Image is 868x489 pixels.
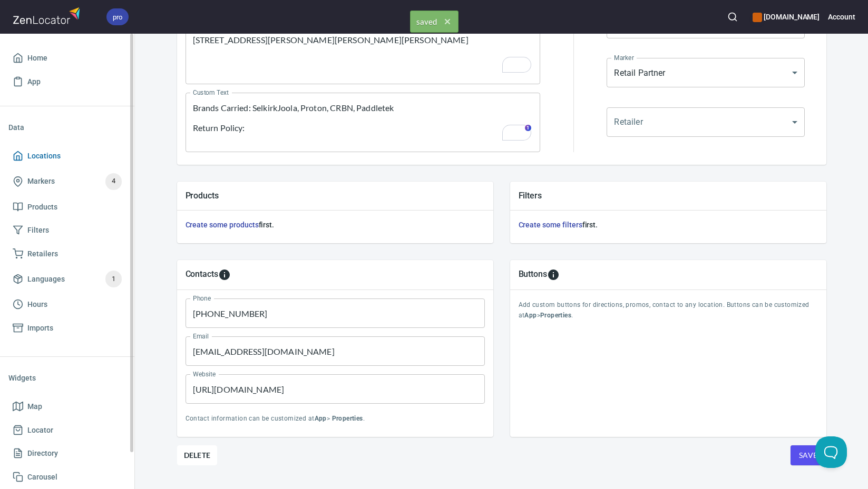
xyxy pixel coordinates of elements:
[8,46,126,70] a: Home
[8,316,126,340] a: Imports
[27,247,58,261] span: Retailers
[8,465,126,489] a: Carousel
[519,268,548,281] h5: Buttons
[8,70,126,94] a: App
[27,447,58,460] span: Directory
[27,424,53,437] span: Locator
[332,415,363,422] b: Properties
[315,415,327,422] b: App
[8,195,126,219] a: Products
[186,268,219,281] h5: Contacts
[8,115,126,140] li: Data
[13,4,83,27] img: zenlocator
[193,103,533,143] textarea: To enrich screen reader interactions, please activate Accessibility in Grammarly extension settings
[186,219,485,231] h6: first.
[8,418,126,442] a: Locator
[27,322,53,335] span: Imports
[8,395,126,418] a: Map
[411,11,458,32] span: saved
[105,175,122,187] span: 4
[815,436,847,468] iframe: Help Scout Beacon - Open
[27,273,65,286] span: Languages
[186,414,485,424] p: Contact information can be customized at > .
[8,168,126,195] a: Markers4
[607,107,805,137] div: ​
[27,175,55,188] span: Markers
[218,268,231,281] svg: To add custom contact information for locations, please go to Apps > Properties > Contacts.
[106,8,129,25] div: pro
[8,144,126,168] a: Locations
[753,5,820,28] div: Manage your apps
[519,219,818,231] h6: first.
[27,298,47,311] span: Hours
[177,445,218,465] button: Delete
[8,218,126,242] a: Filters
[519,221,582,229] a: Create some filters
[519,300,818,321] p: Add custom buttons for directions, promos, contact to any location. Buttons can be customized at > .
[753,13,762,22] button: color-CE600E
[721,5,744,28] button: Search
[8,242,126,266] a: Retailers
[105,273,122,285] span: 1
[27,224,49,237] span: Filters
[186,190,485,201] h5: Products
[524,312,537,319] b: App
[828,5,855,28] button: Account
[753,11,820,23] h6: [DOMAIN_NAME]
[8,293,126,316] a: Hours
[828,11,855,23] h6: Account
[791,445,826,465] button: Save
[106,12,129,23] span: pro
[799,449,818,462] span: Save
[27,400,42,413] span: Map
[193,35,533,75] textarea: To enrich screen reader interactions, please activate Accessibility in Grammarly extension settings
[27,52,47,65] span: Home
[184,449,211,462] span: Delete
[8,265,126,293] a: Languages1
[8,365,126,391] li: Widgets
[186,221,259,229] a: Create some products
[8,442,126,465] a: Directory
[27,149,61,163] span: Locations
[27,471,57,484] span: Carousel
[607,58,805,87] div: Retail Partner
[27,75,41,88] span: App
[519,190,818,201] h5: Filters
[540,312,571,319] b: Properties
[27,201,57,214] span: Products
[547,268,560,281] svg: To add custom buttons for locations, please go to Apps > Properties > Buttons.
